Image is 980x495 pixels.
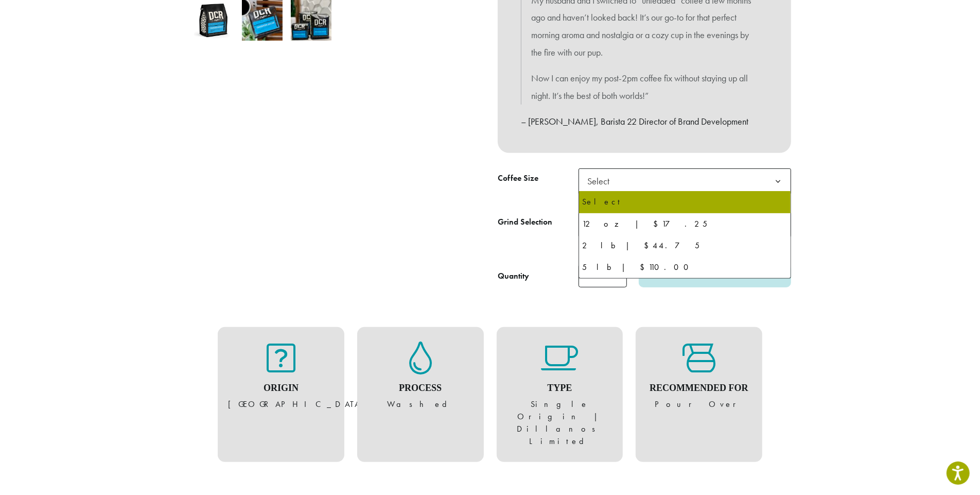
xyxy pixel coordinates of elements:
[582,238,787,253] div: 2 lb | $44.75
[507,383,613,394] h4: Type
[228,342,334,411] figure: [GEOGRAPHIC_DATA]
[579,191,791,213] li: Select
[531,70,758,105] p: Now I can enjoy my post-2pm coffee fix without staying up all night. It’s the best of both worlds!”
[646,383,752,394] h4: Recommended For
[579,168,791,194] span: Select
[583,171,620,191] span: Select
[582,216,787,232] div: 12 oz | $17.25
[367,383,474,394] h4: Process
[582,260,787,275] div: 5 lb | $110.00
[367,342,474,411] figure: Washed
[498,171,579,186] label: Coffee Size
[646,342,752,411] figure: Pour Over
[498,215,579,230] label: Grind Selection
[498,270,529,282] div: Quantity
[521,113,768,130] p: – [PERSON_NAME], Barista 22 Director of Brand Development
[507,342,613,448] figure: Single Origin | Dillanos Limited
[228,383,334,394] h4: Origin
